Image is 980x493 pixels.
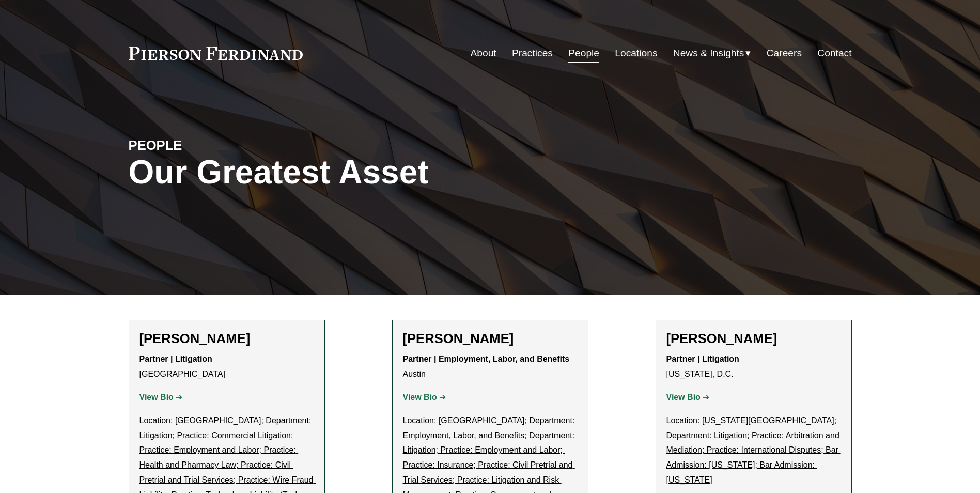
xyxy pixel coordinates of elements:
[767,43,802,63] a: Careers
[817,43,851,63] a: Contact
[129,137,309,153] h4: PEOPLE
[666,416,842,484] u: Location: [US_STATE][GEOGRAPHIC_DATA]; Department: Litigation; Practice: Arbitration and Mediatio...
[673,44,744,63] span: News & Insights
[129,153,611,191] h1: Our Greatest Asset
[666,393,710,402] a: View Bio
[403,393,437,402] strong: View Bio
[666,352,841,382] p: [US_STATE], D.C.
[403,331,578,347] h2: [PERSON_NAME]
[666,393,701,402] strong: View Bio
[139,393,183,402] a: View Bio
[471,43,496,63] a: About
[403,393,446,402] a: View Bio
[568,43,599,63] a: People
[666,331,841,347] h2: [PERSON_NAME]
[403,355,570,363] strong: Partner | Employment, Labor, and Benefits
[139,393,174,402] strong: View Bio
[512,43,553,63] a: Practices
[139,355,212,363] strong: Partner | Litigation
[403,352,578,382] p: Austin
[139,331,314,347] h2: [PERSON_NAME]
[139,352,314,382] p: [GEOGRAPHIC_DATA]
[615,43,657,63] a: Locations
[666,355,739,363] strong: Partner | Litigation
[673,43,751,63] a: folder dropdown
